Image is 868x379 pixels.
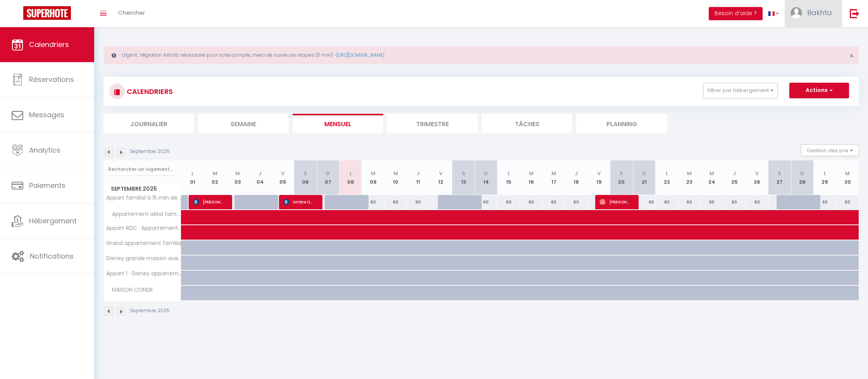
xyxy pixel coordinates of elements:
span: Chercher [118,9,145,17]
th: 14 [475,160,497,195]
button: Besoin d'aide ? [709,7,763,20]
div: 60 [407,195,429,209]
div: 60 [678,195,701,209]
th: 17 [542,160,565,195]
abbr: L [508,170,510,177]
button: Gestion des prix [801,144,859,156]
th: 02 [204,160,226,195]
th: 27 [768,160,791,195]
abbr: M [710,170,714,177]
span: MAISON CONDE [105,286,155,294]
abbr: V [281,170,284,177]
abbr: D [642,170,646,177]
abbr: M [393,170,398,177]
button: Filtrer par hébergement [703,83,778,98]
th: 07 [317,160,339,195]
div: 60 [475,195,497,209]
abbr: M [235,170,240,177]
span: Réservations [29,75,74,84]
span: Disney grande maison avec jardin [105,256,183,261]
abbr: M [213,170,217,177]
abbr: S [620,170,623,177]
img: ... [790,7,802,19]
div: 60 [836,195,859,209]
span: Paiements [29,181,65,190]
span: Messages [29,110,64,120]
div: 60 [701,195,723,209]
abbr: M [551,170,556,177]
li: Tâches [482,114,572,133]
abbr: J [733,170,736,177]
span: Septembre 2025 [104,183,181,195]
span: [PERSON_NAME] [193,195,223,209]
abbr: M [845,170,850,177]
span: Notifications [30,251,74,261]
span: [PERSON_NAME] [599,195,629,209]
abbr: L [666,170,668,177]
th: 25 [723,160,746,195]
abbr: D [326,170,330,177]
button: Actions [789,83,849,98]
button: Ouvrir le widget de chat LiveChat [6,3,29,26]
p: Septembre 2025 [130,148,170,155]
div: 60 [520,195,542,209]
th: 20 [610,160,633,195]
abbr: V [439,170,443,177]
abbr: S [778,170,781,177]
th: 22 [655,160,678,195]
th: 06 [294,160,317,195]
li: Semaine [198,114,289,133]
li: Journalier [103,114,194,133]
th: 15 [497,160,520,195]
th: 10 [384,160,407,195]
th: 16 [520,160,542,195]
th: 28 [791,160,813,195]
span: Hébergement [29,216,77,226]
th: 09 [362,160,384,195]
abbr: J [417,170,420,177]
abbr: M [529,170,534,177]
img: Super Booking [23,6,71,20]
abbr: D [800,170,804,177]
th: 01 [181,160,204,195]
th: 29 [813,160,836,195]
th: 23 [678,160,701,195]
a: [URL][DOMAIN_NAME] [336,52,384,58]
span: Appart familial à 15 min de Disney au calme [105,195,183,201]
div: 60 [723,195,746,209]
th: 03 [226,160,249,195]
abbr: V [755,170,759,177]
div: 60 [497,195,520,209]
span: Appartement idéal famille [105,210,183,219]
abbr: J [575,170,578,177]
p: Septembre 2025 [130,307,170,315]
th: 11 [407,160,429,195]
img: logout [850,9,859,18]
th: 13 [452,160,475,195]
li: Trimestre [387,114,478,133]
span: Bakhta [807,8,832,17]
div: Urgent : Migration Airbnb nécessaire pour votre compte, merci de suivre ces étapes (5 min) - [103,46,859,64]
span: Ambre Dersion [283,195,313,209]
th: 18 [565,160,587,195]
div: 60 [655,195,678,209]
div: 60 [633,195,655,209]
input: Rechercher un logement... [108,162,177,176]
abbr: M [371,170,375,177]
th: 30 [836,160,859,195]
abbr: V [597,170,601,177]
div: 60 [542,195,565,209]
th: 19 [588,160,610,195]
li: Mensuel [293,114,383,133]
th: 26 [746,160,768,195]
span: Grand appartement familial [105,240,183,246]
abbr: L [350,170,352,177]
th: 21 [633,160,655,195]
abbr: D [484,170,488,177]
div: 60 [384,195,407,209]
span: Analytics [29,145,60,155]
th: 05 [272,160,294,195]
button: Close [849,52,854,59]
div: 60 [813,195,836,209]
abbr: S [462,170,465,177]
